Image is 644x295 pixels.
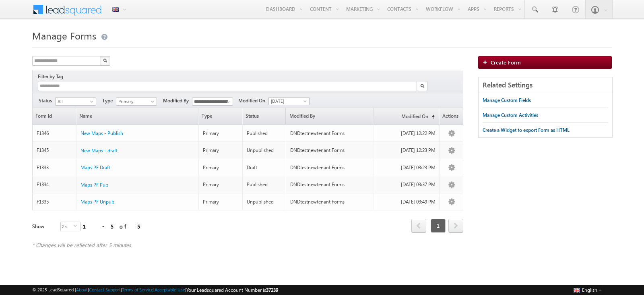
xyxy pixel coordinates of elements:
[55,98,96,106] a: All
[290,130,370,137] div: DNDtestnewtenant Forms
[203,130,239,137] div: Primary
[32,29,96,42] span: Manage Forms
[440,108,463,125] span: Actions
[33,108,76,125] a: Form Id
[89,287,121,292] a: Contact Support
[247,164,283,171] div: Draft
[80,182,108,188] span: Maps PF Pub
[420,84,424,88] img: Search
[80,164,110,170] span: Maps PF Draft
[37,130,72,137] div: F1346
[247,147,283,154] div: Unpublished
[38,72,66,81] div: Filter by Tag
[103,58,107,62] img: Search
[290,181,370,188] div: DNDtestnewtenant Forms
[483,60,491,64] img: add_icon.png
[247,198,283,206] div: Unpublished
[483,112,538,119] div: Manage Custom Activities
[61,222,74,231] span: 25
[266,287,278,293] span: 37239
[374,108,439,125] a: Modified On(sorted ascending)
[428,114,435,120] span: (sorted ascending)
[116,98,157,106] a: Primary
[290,147,370,154] div: DNDtestnewtenant Forms
[582,287,597,293] span: English
[186,287,278,293] span: Your Leadsquared Account Number is
[286,108,373,125] a: Modified By
[290,198,370,206] div: DNDtestnewtenant Forms
[448,219,463,233] span: next
[32,286,278,294] span: © 2025 LeadSquared | | | | |
[37,181,72,188] div: F1334
[572,285,604,295] button: English
[32,223,54,230] div: Show
[80,181,108,189] a: Maps PF Pub
[483,93,531,108] a: Manage Custom Fields
[122,287,153,292] a: Terms of Service
[203,164,239,171] div: Primary
[80,199,114,205] span: Maps PF Unpub
[483,123,570,137] a: Create a Widget to export Form as HTML
[83,222,140,231] div: 1 - 5 of 5
[155,287,185,292] a: Acceptable Use
[222,98,232,106] a: Show All Items
[80,164,110,171] a: Maps PF Draft
[56,98,94,105] span: All
[448,220,463,233] a: next
[80,198,114,206] a: Maps PF Unpub
[247,130,283,137] div: Published
[378,130,436,137] div: [DATE] 12:22 PM
[238,97,268,104] span: Modified On
[479,77,612,93] div: Related Settings
[37,147,72,154] div: F1345
[39,97,55,104] span: Status
[116,98,155,105] span: Primary
[431,219,446,233] span: 1
[378,164,436,171] div: [DATE] 03:23 PM
[483,97,531,104] div: Manage Custom Fields
[37,198,72,206] div: F1335
[269,98,307,105] span: [DATE]
[290,164,370,171] div: DNDtestnewtenant Forms
[411,219,426,233] span: prev
[243,108,286,125] span: Status
[483,127,570,134] div: Create a Widget to export Form as HTML
[203,181,239,188] div: Primary
[102,97,116,104] span: Type
[203,147,239,154] div: Primary
[378,181,436,188] div: [DATE] 03:37 PM
[247,181,283,188] div: Published
[491,59,521,66] span: Create Form
[80,130,123,136] span: New Maps - Publish
[37,164,72,171] div: F1333
[80,147,118,154] a: New Maps - draft
[203,198,239,206] div: Primary
[199,108,242,125] span: Type
[76,287,88,292] a: About
[74,224,80,228] span: select
[378,147,436,154] div: [DATE] 12:23 PM
[80,130,123,137] a: New Maps - Publish
[76,108,198,125] a: Name
[80,147,118,154] span: New Maps - draft
[378,198,436,206] div: [DATE] 03:49 PM
[483,108,538,123] a: Manage Custom Activities
[268,97,310,105] a: [DATE]
[32,241,463,249] div: * Changes will be reflected after 5 minutes.
[411,220,426,233] a: prev
[163,97,192,104] span: Modified By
